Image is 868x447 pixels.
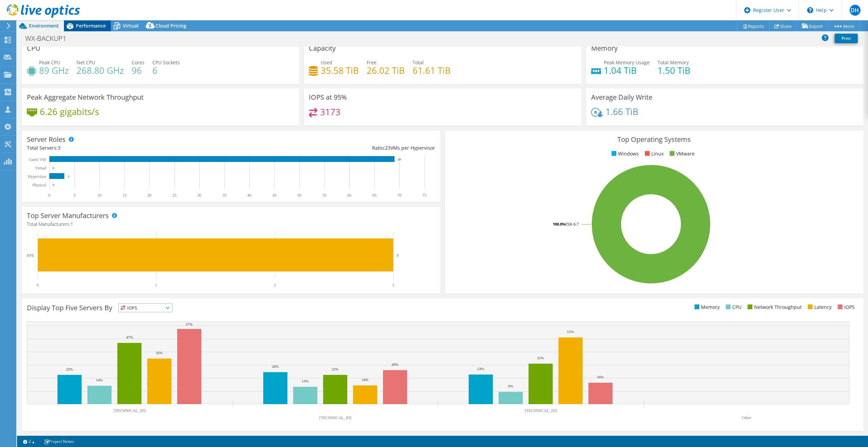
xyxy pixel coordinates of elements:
text: 55 [322,193,327,198]
h4: 1.66 TiB [605,108,638,115]
span: 1 [70,221,73,227]
span: Total Memory [657,59,689,66]
span: Net CPU [77,59,95,66]
span: Total [413,59,424,66]
h4: 1.04 TiB [604,67,650,74]
text: 57% [186,322,193,326]
h4: 6.26 gigabits/s [40,108,99,115]
span: Peak Memory Usage [604,59,650,66]
span: Used [321,59,332,66]
h4: 35.58 TiB [321,67,359,74]
li: Network Throughput [746,303,802,311]
h3: Average Daily Write [591,94,652,101]
li: IOPS [836,303,855,311]
text: 23% [477,367,484,371]
span: Environment [29,22,59,29]
text: 47% [126,335,133,339]
h4: 26.02 TiB [367,67,405,74]
a: More [828,21,859,31]
text: 14% [362,378,368,382]
text: 24% [272,364,279,368]
tspan: 100.0% [553,221,565,227]
h3: IOPS at 95% [309,94,347,101]
h1: WX-BACKUP1 [22,35,77,42]
text: 40 [247,193,251,198]
text: HPE [27,253,34,258]
text: Virtual [35,166,47,170]
text: Other [742,415,751,420]
text: 15 [122,193,127,198]
a: Project Notes [39,437,79,446]
text: 9% [508,384,513,388]
text: 3 [392,283,394,287]
span: Cloud Pricing [155,22,186,29]
text: [TECHNICAL_ID] [114,408,146,413]
text: 22% [332,367,338,371]
a: Share [769,21,797,31]
text: 35 [222,193,227,198]
text: 31% [537,356,544,360]
text: 26% [391,362,398,366]
a: 2 [18,437,39,446]
h4: 61.61 TiB [413,67,451,74]
span: 3 [58,145,61,151]
span: Performance [76,22,106,29]
text: 0 [53,166,54,170]
h3: Memory [591,45,618,52]
li: Memory [693,303,720,311]
text: 25 [172,193,177,198]
h3: CPU [27,45,40,52]
tspan: ESXi 6.7 [565,221,579,227]
li: Windows [610,150,639,158]
h3: Capacity [309,45,336,52]
text: 30 [197,193,201,198]
h4: 3173 [320,108,340,116]
h4: 1.50 TiB [657,67,690,74]
li: Linux [643,150,664,158]
span: Cores [132,59,145,66]
text: 10 [97,193,101,198]
text: 75 [422,193,427,198]
li: CPU [724,303,741,311]
text: 3 [68,175,69,178]
text: 13% [302,379,308,383]
a: Export [797,21,828,31]
h3: Top Server Manufacturers [27,212,109,219]
span: Peak CPU [39,59,60,66]
text: 0 [37,283,39,287]
span: DH [850,5,861,16]
text: 60 [347,193,351,198]
svg: \n [807,7,813,13]
h4: 89 GHz [39,67,69,74]
span: 23 [385,145,390,151]
text: Physical [32,183,46,187]
text: 45 [272,193,277,198]
text: 5 [73,193,76,198]
a: Print [835,34,858,43]
text: 16% [597,375,604,379]
h4: Total Manufacturers: [27,220,435,228]
span: Free [367,59,377,66]
span: Virtual [123,22,138,29]
h3: Peak Aggregate Network Throughput [27,94,144,101]
text: 65 [372,193,377,198]
text: 3 [397,253,399,257]
div: Total Servers: [27,144,231,152]
div: Ratio: VMs per Hypervisor [231,144,435,152]
text: 0 [53,183,54,187]
li: Latency [806,303,832,311]
text: 35% [156,351,163,355]
text: 50 [297,193,301,198]
text: 0 [48,193,50,198]
h4: 96 [132,67,145,74]
h3: Top Operating Systems [450,136,858,143]
h3: Server Roles [27,136,66,143]
text: 70 [397,193,401,198]
li: VMware [668,150,695,158]
h4: 6 [152,67,180,74]
h4: 268.80 GHz [77,67,124,74]
a: Reports [737,21,769,31]
span: IOPS [119,304,172,312]
text: [TECHNICAL_ID] [319,415,352,420]
text: 22% [66,367,73,371]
